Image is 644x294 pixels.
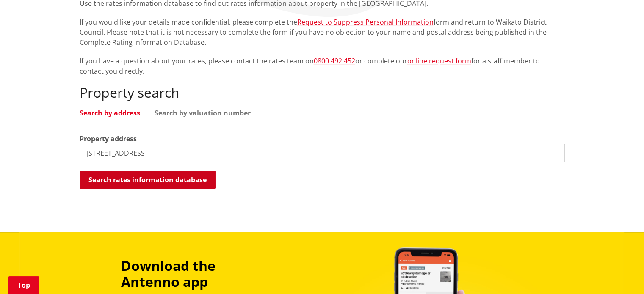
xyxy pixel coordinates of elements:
a: Request to Suppress Personal Information [297,17,434,27]
button: Search rates information database [80,171,216,189]
iframe: Messenger Launcher [605,258,636,289]
a: Search by address [80,110,140,116]
a: Top [8,276,39,294]
h3: Download the Antenno app [121,258,274,290]
label: Property address [80,134,137,144]
h2: Property search [80,85,565,101]
p: If you have a question about your rates, please contact the rates team on or complete our for a s... [80,56,565,76]
a: online request form [407,56,471,66]
input: e.g. Duke Street NGARUAWAHIA [80,144,565,162]
a: 0800 492 452 [314,56,355,66]
p: If you would like your details made confidential, please complete the form and return to Waikato ... [80,17,565,47]
a: Search by valuation number [155,110,251,116]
